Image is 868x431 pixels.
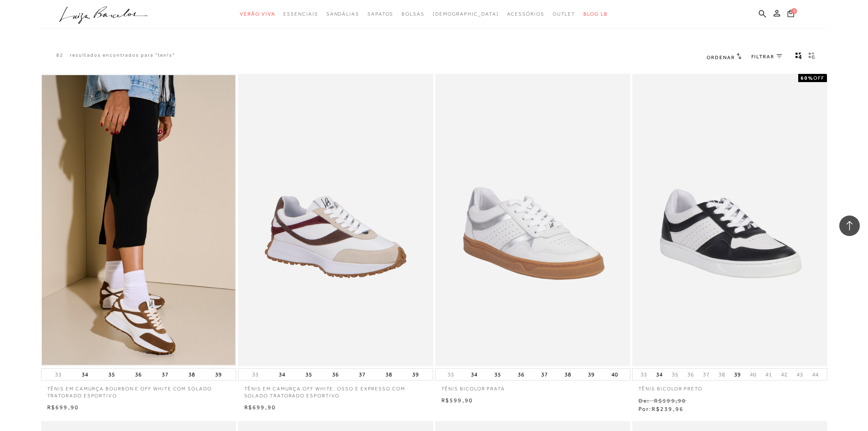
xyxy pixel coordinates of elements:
[794,371,806,378] button: 43
[367,7,393,22] a: categoryNavScreenReaderText
[79,369,91,380] button: 34
[303,369,315,380] button: 35
[445,371,457,378] button: 33
[810,371,821,378] button: 44
[186,369,197,380] button: 38
[492,369,503,380] button: 35
[716,371,728,378] button: 38
[654,369,665,380] button: 34
[507,11,544,17] span: Acessórios
[326,7,359,22] a: categoryNavScreenReaderText
[250,371,261,378] button: 33
[283,11,318,17] span: Essenciais
[515,369,527,380] button: 36
[685,371,696,378] button: 36
[638,397,650,404] small: De:
[583,11,607,17] span: BLOG LB
[700,371,712,378] button: 37
[433,11,499,17] span: [DEMOGRAPHIC_DATA]
[53,371,64,378] button: 33
[539,369,550,380] button: 37
[441,397,473,403] span: R$599,90
[669,371,681,378] button: 35
[638,371,650,378] button: 33
[159,369,171,380] button: 37
[785,9,797,20] button: 0
[213,369,224,380] button: 39
[763,371,774,378] button: 41
[507,7,544,22] a: categoryNavScreenReaderText
[244,404,276,410] span: R$699,90
[586,369,597,380] button: 39
[240,11,275,17] span: Verão Viva
[801,75,813,81] strong: 60%
[402,7,425,22] a: categoryNavScreenReaderText
[326,11,359,17] span: Sandálias
[133,369,144,380] button: 36
[638,406,684,412] span: Por:
[435,381,630,392] a: TÊNIS BICOLOR PRATA
[276,369,288,380] button: 34
[330,369,341,380] button: 36
[238,381,433,399] a: TÊNIS EM CAMURÇA OFF WHITE, OSSO E EXPRESSO COM SOLADO TRATORADO ESPORTIVO
[367,11,393,17] span: Sapatos
[791,8,797,14] span: 0
[410,369,421,380] button: 39
[356,369,368,380] button: 37
[732,369,743,380] button: 39
[583,7,607,22] a: BLOG LB
[793,52,804,62] button: Mostrar 4 produtos por linha
[632,381,827,392] a: TÊNIS BICOLOR PRETO
[56,52,64,59] p: 82
[707,55,735,60] span: Ordenar
[553,11,576,17] span: Outlet
[609,369,620,380] button: 40
[553,7,576,22] a: categoryNavScreenReaderText
[652,406,684,412] span: R$239,96
[70,52,175,59] : resultados encontrados para "tenis"
[41,381,236,399] a: TÊNIS EM CAMURÇA BOURBON E OFF WHITE COM SOLADO TRATORADO ESPORTIVO
[806,52,817,62] button: gridText6Desc
[433,7,499,22] a: noSubCategoriesText
[283,7,318,22] a: categoryNavScreenReaderText
[747,371,759,378] button: 40
[106,369,117,380] button: 35
[240,7,275,22] a: categoryNavScreenReaderText
[633,75,827,365] img: TÊNIS BICOLOR PRETO
[239,75,432,365] img: TÊNIS EM CAMURÇA OFF WHITE, OSSO E EXPRESSO COM SOLADO TRATORADO ESPORTIVO
[654,397,687,404] small: R$599,90
[468,369,480,380] button: 34
[42,75,235,365] img: TÊNIS EM CAMURÇA BOURBON E OFF WHITE COM SOLADO TRATORADO ESPORTIVO
[813,75,824,81] span: OFF
[436,75,629,365] img: TÊNIS BICOLOR PRATA
[383,369,395,380] button: 38
[778,371,790,378] button: 42
[402,11,425,17] span: Bolsas
[562,369,574,380] button: 38
[751,53,774,60] span: FILTRAR
[47,404,79,410] span: R$699,90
